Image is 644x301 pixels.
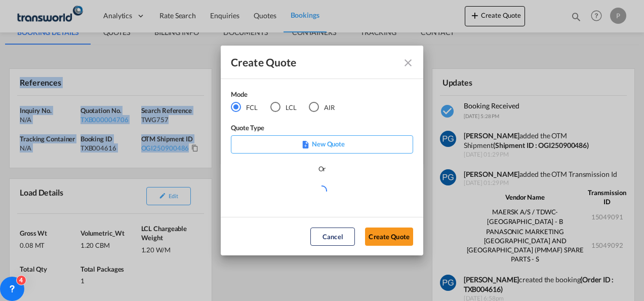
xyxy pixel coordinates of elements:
md-radio-button: FCL [231,102,258,113]
md-radio-button: LCL [270,102,297,113]
button: Create Quote [365,228,413,246]
div: Mode [231,89,347,102]
md-radio-button: AIR [309,102,335,113]
button: Cancel [310,228,355,246]
div: New Quote [231,135,413,154]
div: Quote Type [231,123,413,135]
md-icon: Close dialog [402,57,414,69]
p: New Quote [234,139,410,149]
md-dialog: Create QuoteModeFCL LCLAIR ... [221,46,423,256]
div: Or [318,164,326,174]
button: Close dialog [398,53,416,71]
div: Create Quote [231,56,395,68]
body: Editor, editor6 [10,10,176,21]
